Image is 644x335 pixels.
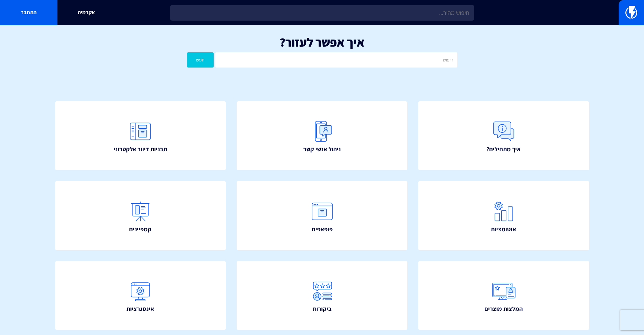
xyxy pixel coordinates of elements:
a: אינטגרציות [55,261,226,330]
span: המלצות מוצרים [484,305,523,313]
span: איך מתחילים? [486,145,521,154]
a: אוטומציות [418,181,589,250]
a: ביקורות [237,261,408,330]
a: תבניות דיוור אלקטרוני [55,101,226,171]
span: אינטגרציות [126,305,154,313]
span: ביקורות [313,305,332,313]
a: המלצות מוצרים [418,261,589,330]
span: פופאפים [312,225,333,234]
span: אוטומציות [491,225,516,234]
span: קמפיינים [129,225,151,234]
a: פופאפים [237,181,408,250]
span: תבניות דיוור אלקטרוני [114,145,167,154]
input: חיפוש מהיר... [170,5,474,21]
span: ניהול אנשי קשר [303,145,341,154]
h1: איך אפשר לעזור? [10,35,634,49]
button: חפש [187,52,214,68]
a: ניהול אנשי קשר [237,101,408,171]
a: קמפיינים [55,181,226,250]
input: חיפוש [215,52,457,68]
a: איך מתחילים? [418,101,589,171]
